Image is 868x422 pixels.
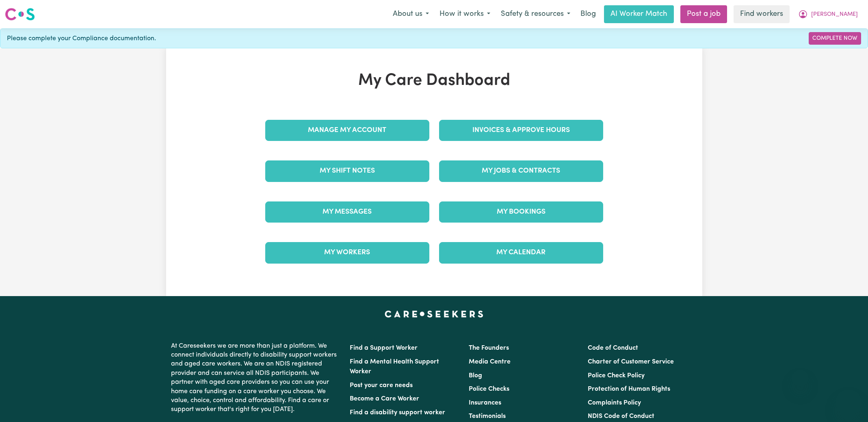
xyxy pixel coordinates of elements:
iframe: Close message [792,370,808,386]
a: Insurances [469,400,501,406]
a: Post a job [680,5,727,23]
a: Blog [576,5,601,23]
a: Find workers [734,5,790,23]
a: Complaints Policy [588,400,641,406]
a: My Bookings [439,201,603,223]
a: Invoices & Approve Hours [439,120,603,141]
h1: My Care Dashboard [260,71,608,91]
button: How it works [434,6,496,23]
a: Find a disability support worker [350,409,445,416]
a: My Jobs & Contracts [439,160,603,182]
a: Become a Care Worker [350,396,419,402]
a: Find a Support Worker [350,345,418,351]
a: Complete Now [809,32,861,45]
a: Manage My Account [265,120,429,141]
span: Please complete your Compliance documentation. [7,34,156,43]
a: My Calendar [439,242,603,263]
a: Find a Mental Health Support Worker [350,359,439,375]
a: Police Check Policy [588,372,645,379]
a: My Messages [265,201,429,223]
a: NDIS Code of Conduct [588,413,654,420]
a: Testimonials [469,413,506,420]
a: The Founders [469,345,509,351]
img: Careseekers logo [5,7,35,22]
a: Media Centre [469,359,511,365]
a: Post your care needs [350,382,413,389]
button: About us [387,6,434,23]
a: My Workers [265,242,429,263]
button: My Account [793,6,863,23]
a: Protection of Human Rights [588,386,670,392]
iframe: Button to launch messaging window [836,390,862,416]
a: Police Checks [469,386,509,392]
a: Blog [469,372,482,379]
a: Code of Conduct [588,345,638,351]
a: Charter of Customer Service [588,359,674,365]
a: Careseekers logo [5,5,35,24]
button: Safety & resources [496,6,576,23]
p: At Careseekers we are more than just a platform. We connect individuals directly to disability su... [171,338,340,418]
span: [PERSON_NAME] [811,10,858,19]
a: AI Worker Match [604,5,674,23]
a: Careseekers home page [385,311,483,317]
a: My Shift Notes [265,160,429,182]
